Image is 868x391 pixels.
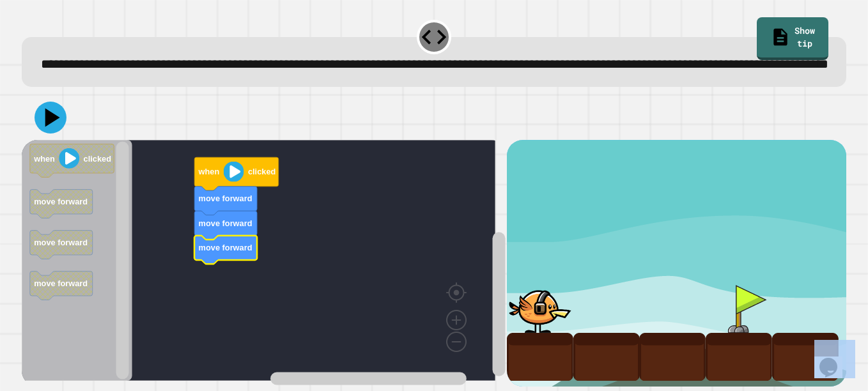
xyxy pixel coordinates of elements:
div: Blockly Workspace [22,140,507,387]
iframe: chat widget [814,340,855,378]
text: move forward [34,279,88,288]
text: when [33,154,55,164]
text: move forward [34,238,88,247]
text: move forward [199,194,252,204]
text: clicked [248,167,275,177]
text: move forward [199,243,252,252]
text: move forward [34,197,88,206]
text: clicked [84,154,111,164]
text: when [198,167,220,177]
a: Show tip [757,17,828,59]
text: move forward [199,218,252,228]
